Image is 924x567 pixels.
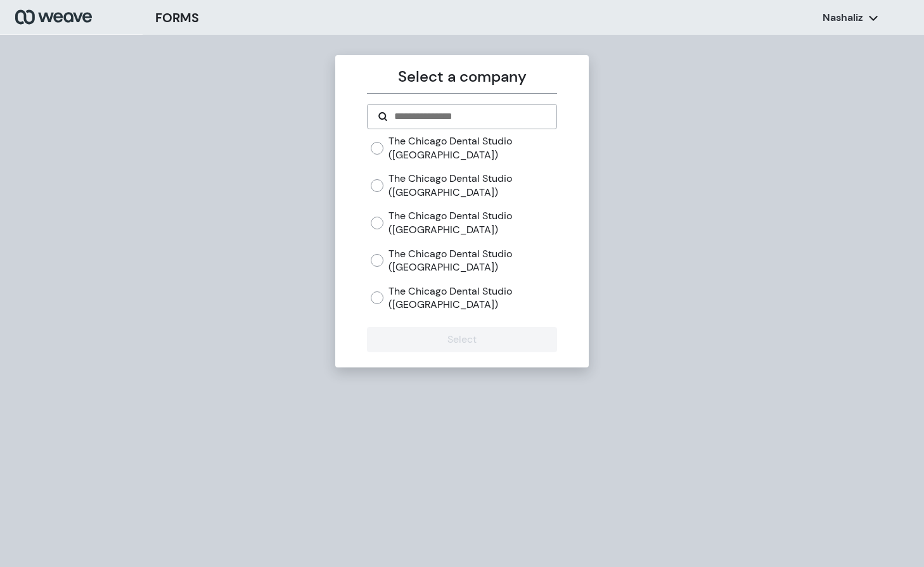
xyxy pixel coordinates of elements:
label: The Chicago Dental Studio ([GEOGRAPHIC_DATA]) [388,134,556,162]
button: Select [367,327,556,352]
label: The Chicago Dental Studio ([GEOGRAPHIC_DATA]) [388,172,556,199]
input: Search [393,109,546,124]
p: Select a company [367,65,556,88]
label: The Chicago Dental Studio ([GEOGRAPHIC_DATA]) [388,284,556,312]
h3: FORMS [155,8,199,27]
label: The Chicago Dental Studio ([GEOGRAPHIC_DATA]) [388,247,556,274]
p: Nashaliz [823,11,863,25]
label: The Chicago Dental Studio ([GEOGRAPHIC_DATA]) [388,209,556,236]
